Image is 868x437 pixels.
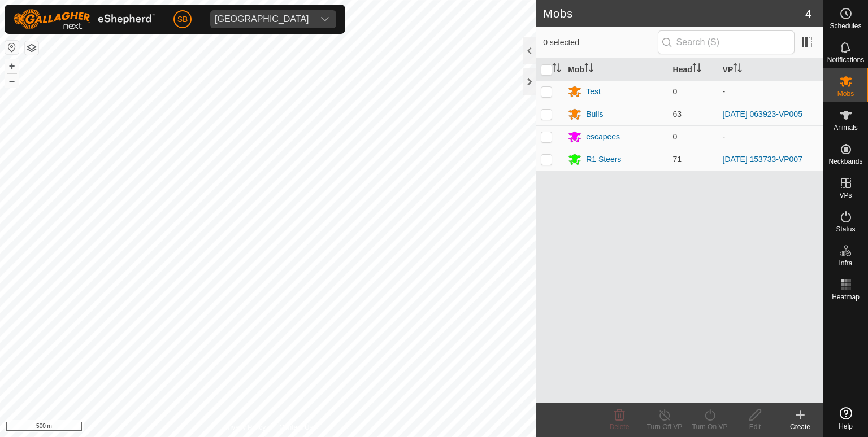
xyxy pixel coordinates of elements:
div: Turn Off VP [642,422,687,432]
a: [DATE] 153733-VP007 [723,155,802,164]
p-sorticon: Activate to sort [552,65,561,74]
div: Create [778,422,823,432]
span: Delete [610,423,630,431]
h2: Mobs [543,7,805,20]
div: R1 Steers [586,154,621,165]
p-sorticon: Activate to sort [692,65,701,74]
span: 0 [673,87,678,96]
p-sorticon: Activate to sort [733,65,742,74]
a: Privacy Policy [224,422,266,432]
div: dropdown trigger [314,10,336,28]
th: VP [718,59,823,81]
div: escapees [586,131,620,143]
span: Schedules [830,23,861,29]
span: 0 selected [543,37,657,49]
span: Infra [839,260,852,266]
td: - [718,80,823,103]
span: 63 [673,110,682,119]
a: [DATE] 063923-VP005 [723,110,802,119]
div: [GEOGRAPHIC_DATA] [215,15,309,24]
input: Search (S) [658,30,795,54]
span: Tangihanga station [210,10,314,28]
button: – [5,74,19,88]
span: 4 [805,5,811,22]
span: 0 [673,132,678,141]
th: Head [669,59,718,81]
td: - [718,125,823,148]
button: Reset Map [5,41,19,54]
span: Mobs [837,90,854,97]
button: + [5,59,19,73]
span: 71 [673,155,682,164]
img: Gallagher Logo [14,9,155,29]
a: Contact Us [279,422,313,432]
span: Status [836,226,855,233]
p-sorticon: Activate to sort [584,65,593,74]
div: Bulls [586,108,603,120]
span: Neckbands [828,158,862,165]
span: Help [839,423,853,430]
div: Turn On VP [687,422,732,432]
div: Edit [732,422,778,432]
span: Heatmap [832,294,860,300]
th: Mob [563,59,668,81]
span: Notifications [827,56,864,63]
span: Animals [834,124,858,131]
span: SB [177,14,188,25]
a: Help [823,403,868,434]
div: Test [586,86,601,98]
span: VPs [839,192,852,199]
button: Map Layers [25,41,38,55]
